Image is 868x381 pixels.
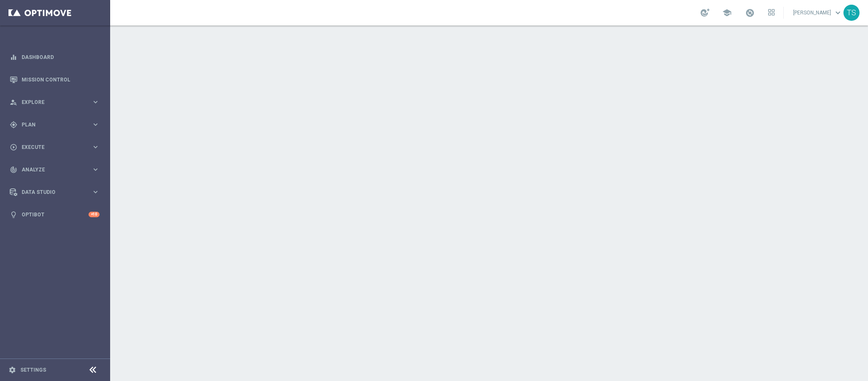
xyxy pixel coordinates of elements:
div: Optibot [10,203,100,226]
button: lightbulb Optibot +10 [9,211,100,218]
span: Plan [22,122,92,127]
div: Analyze [10,166,92,174]
div: Data Studio [10,188,92,196]
i: equalizer [10,53,17,61]
i: settings [8,366,16,374]
button: track_changes Analyze keyboard_arrow_right [9,166,100,173]
span: Analyze [22,167,92,172]
i: person_search [10,98,17,106]
span: Data Studio [22,190,92,195]
div: Explore [10,98,92,106]
i: keyboard_arrow_right [92,143,100,151]
div: TS [843,5,860,21]
button: equalizer Dashboard [9,54,100,61]
i: keyboard_arrow_right [92,188,100,196]
i: track_changes [10,166,17,174]
div: +10 [89,212,100,217]
button: Data Studio keyboard_arrow_right [9,189,100,196]
span: school [722,8,732,17]
a: [PERSON_NAME]keyboard_arrow_down [792,6,843,19]
span: keyboard_arrow_down [833,8,843,17]
button: play_circle_outline Execute keyboard_arrow_right [9,144,100,151]
i: keyboard_arrow_right [92,165,100,174]
i: lightbulb [10,211,17,219]
button: person_search Explore keyboard_arrow_right [9,99,100,106]
i: keyboard_arrow_right [92,120,100,129]
a: Optibot [22,203,89,226]
div: Dashboard [10,46,100,68]
button: Mission Control [9,76,100,83]
i: keyboard_arrow_right [92,98,100,106]
div: Execute [10,143,92,151]
i: play_circle_outline [10,143,17,151]
span: Execute [22,145,92,150]
a: Dashboard [22,46,100,68]
a: Mission Control [22,68,100,91]
div: Plan [10,121,92,129]
button: gps_fixed Plan keyboard_arrow_right [9,121,100,128]
i: gps_fixed [10,121,17,129]
span: Explore [22,100,92,105]
div: Mission Control [10,68,100,91]
a: Settings [20,367,46,373]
